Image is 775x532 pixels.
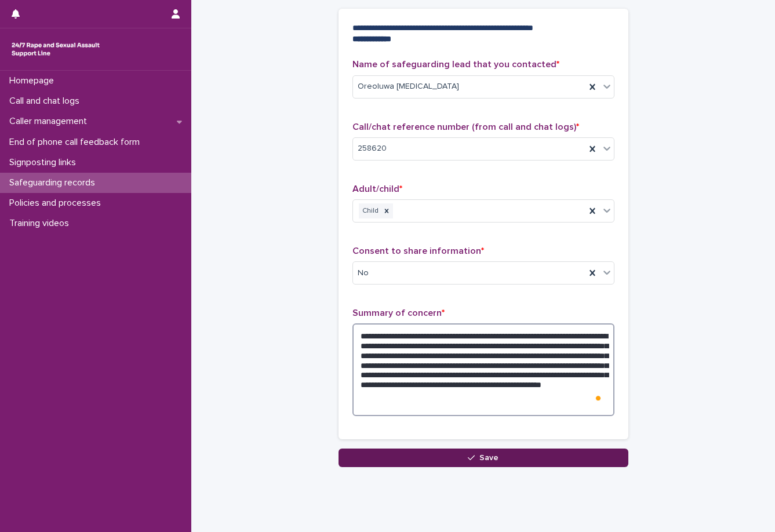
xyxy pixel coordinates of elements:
p: Policies and processes [5,198,110,209]
p: Call and chat logs [5,96,89,107]
span: Name of safeguarding lead that you contacted [352,60,559,69]
textarea: To enrich screen reader interactions, please activate Accessibility in Grammarly extension settings [352,323,614,416]
span: Save [479,454,499,462]
img: rhQMoQhaT3yELyF149Cw [9,38,102,61]
p: Signposting links [5,157,85,168]
span: Oreoluwa [MEDICAL_DATA] [358,81,459,93]
span: No [358,267,369,279]
button: Save [339,449,628,467]
div: 258620 [353,139,585,158]
span: Adult/child [352,184,402,194]
p: Safeguarding records [5,177,104,188]
div: Child [359,203,380,219]
p: Homepage [5,75,63,86]
span: Call/chat reference number (from call and chat logs) [352,122,579,132]
p: Caller management [5,116,96,127]
p: End of phone call feedback form [5,137,149,148]
p: Training videos [5,218,78,229]
span: Summary of concern [352,308,445,318]
span: Consent to share information [352,246,484,256]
